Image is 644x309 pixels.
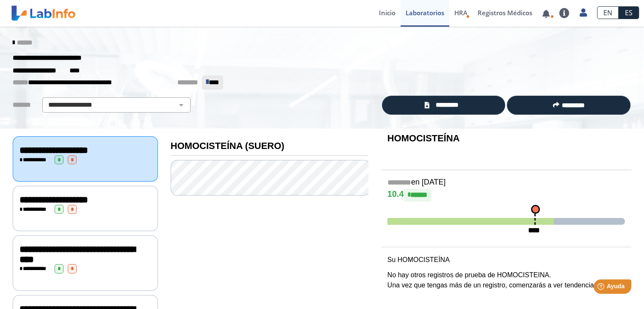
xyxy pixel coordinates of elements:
[411,178,446,186] font: en [DATE]
[387,256,450,263] font: Su HOMOCISTEÍNA
[387,189,404,199] font: 10.4
[478,8,532,17] font: Registros Médicos
[603,8,612,17] font: EN
[387,133,460,143] font: HOMOCISTEÍNA
[387,281,599,289] font: Una vez que tengas más de un registro, comenzarás a ver tendencias.
[454,8,467,17] font: HRA
[625,8,633,17] font: ES
[387,271,551,279] font: No hay otros registros de prueba de HOMOCISTEINA.
[406,8,444,17] font: Laboratorios
[379,8,395,17] font: Inicio
[569,276,635,300] iframe: Lanzador de widgets de ayuda
[171,141,285,151] font: HOMOCISTEÍNA (SUERO)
